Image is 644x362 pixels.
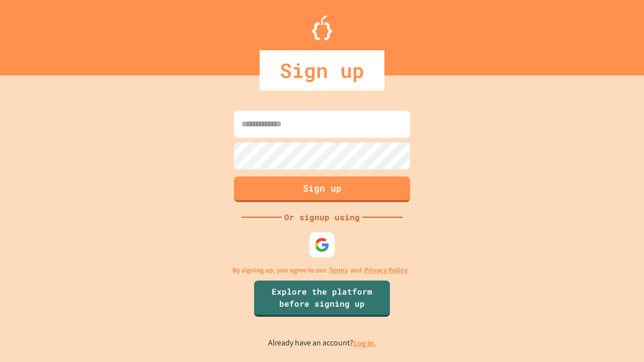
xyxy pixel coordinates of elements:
[282,211,362,223] div: Or signup using
[268,337,376,349] p: Already have an account?
[314,237,330,252] img: google-icon.svg
[232,265,412,276] p: By signing up, you agree to our and .
[329,265,348,276] a: Terms
[353,338,376,348] a: Log in.
[312,15,332,40] img: Logo.svg
[364,265,408,276] a: Privacy Policy
[260,50,384,90] div: Sign up
[254,281,390,317] a: Explore the platform before signing up
[234,176,410,202] button: Sign up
